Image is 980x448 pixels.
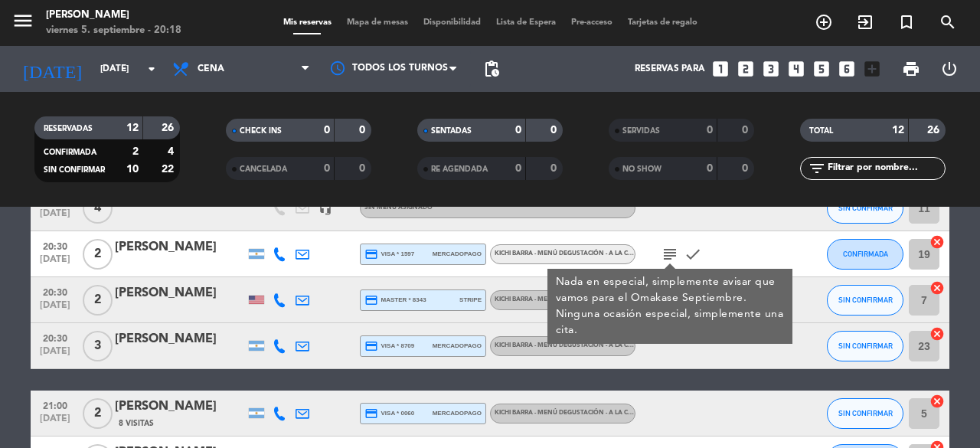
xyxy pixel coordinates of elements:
span: SERVIDAS [622,127,660,135]
i: credit_card [364,293,378,307]
strong: 0 [324,163,330,174]
strong: 0 [742,163,751,174]
i: looks_one [710,59,730,79]
i: power_settings_new [940,60,959,78]
strong: 0 [359,125,368,136]
div: [PERSON_NAME] [115,329,245,349]
button: SIN CONFIRMAR [827,331,903,361]
span: 21:00 [36,396,74,414]
strong: 0 [550,163,560,174]
span: TOTAL [809,127,833,135]
i: filter_list [808,159,826,178]
span: CONFIRMADA [843,250,888,258]
span: [DATE] [36,346,74,364]
button: menu [11,9,34,38]
span: SENTADAS [431,127,472,135]
i: headset_mic [318,201,332,215]
span: 2 [83,239,113,270]
strong: 0 [742,125,751,136]
i: arrow_drop_down [142,60,161,78]
input: Filtrar por nombre... [826,160,945,177]
span: mercadopago [433,408,482,418]
strong: 0 [359,163,368,174]
div: LOG OUT [930,46,969,92]
i: cancel [929,280,945,296]
i: add_box [862,59,882,79]
span: 4 [83,193,113,224]
i: menu [11,9,34,32]
i: credit_card [364,247,378,261]
button: SIN CONFIRMAR [827,398,903,429]
span: visa * 8709 [364,339,414,353]
strong: 4 [168,146,177,157]
span: SIN CONFIRMAR [838,296,893,304]
div: Nada en especial, simplemente avisar que vamos para el Omakase Septiembre. Ninguna ocasión especi... [556,274,785,338]
button: SIN CONFIRMAR [827,193,903,224]
div: [PERSON_NAME] [115,283,245,303]
span: Pre-acceso [563,18,620,27]
strong: 0 [515,163,521,174]
i: looks_4 [786,59,806,79]
span: 20:30 [36,329,74,346]
strong: 10 [126,164,139,175]
i: search [939,13,957,31]
i: subject [661,245,679,263]
span: Mis reservas [276,18,339,27]
i: cancel [929,394,945,409]
span: master * 8343 [364,293,426,307]
div: [PERSON_NAME] [46,8,181,23]
i: looks_two [736,59,756,79]
i: [DATE] [11,52,93,86]
span: pending_actions [482,60,501,78]
i: looks_3 [761,59,781,79]
i: check [684,245,702,263]
strong: 0 [707,163,713,174]
i: cancel [929,234,945,250]
span: CANCELADA [240,165,287,173]
i: exit_to_app [856,13,874,31]
strong: 12 [892,125,904,136]
i: credit_card [364,339,378,353]
i: turned_in_not [897,13,916,31]
span: [DATE] [36,414,74,431]
span: RE AGENDADA [431,165,488,173]
span: Kichi Barra - Menú degustación - A la carta [495,342,644,348]
span: 3 [83,331,113,361]
strong: 26 [927,125,942,136]
span: Kichi Barra - Menú degustación - A la carta [495,410,644,416]
span: CONFIRMADA [44,149,96,156]
strong: 0 [515,125,521,136]
span: 20:30 [36,283,74,300]
span: Kichi Barra - Menú degustación - A la carta [495,250,644,257]
i: add_circle_outline [815,13,833,31]
strong: 26 [162,123,177,133]
i: cancel [929,326,945,342]
span: SIN CONFIRMAR [838,409,893,417]
button: SIN CONFIRMAR [827,285,903,316]
span: CHECK INS [240,127,282,135]
span: Lista de Espera [488,18,563,27]
div: [PERSON_NAME] [115,397,245,417]
i: credit_card [364,407,378,420]
span: Sin menú asignado [364,204,433,211]
span: Cena [198,64,224,74]
span: Mapa de mesas [339,18,416,27]
span: 2 [83,285,113,316]
span: Tarjetas de regalo [620,18,705,27]
span: mercadopago [433,341,482,351]
span: visa * 1597 [364,247,414,261]
span: 8 Visitas [119,417,154,430]
strong: 0 [707,125,713,136]
span: print [902,60,920,78]
div: [PERSON_NAME] [115,237,245,257]
span: [DATE] [36,254,74,272]
strong: 0 [550,125,560,136]
button: CONFIRMADA [827,239,903,270]
span: SIN CONFIRMAR [838,204,893,212]
span: stripe [459,295,482,305]
i: looks_5 [812,59,831,79]
span: Kichi Barra - Menú degustación - A la carta [495,296,644,302]
strong: 22 [162,164,177,175]
span: 20:30 [36,237,74,254]
span: SIN CONFIRMAR [838,342,893,350]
